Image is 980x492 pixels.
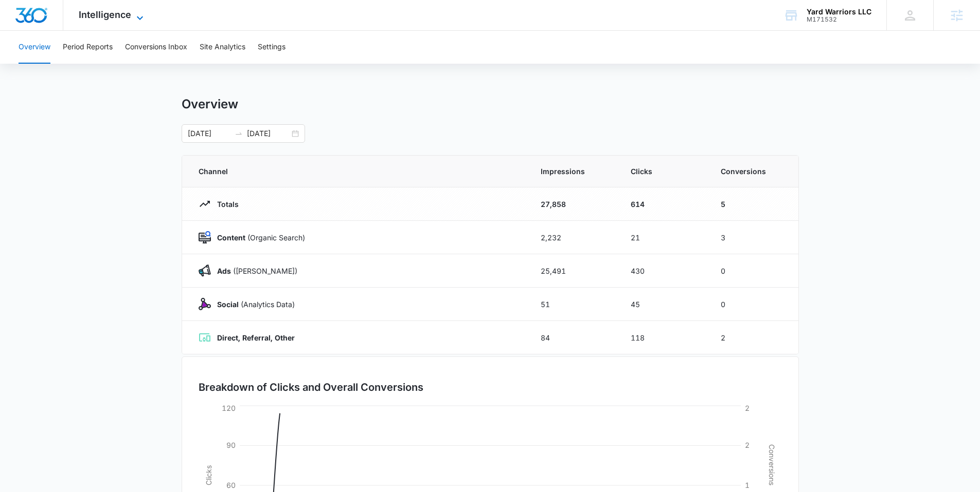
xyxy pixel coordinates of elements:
[199,380,423,395] h3: Breakdown of Clicks and Overall Conversions
[618,187,708,221] td: 614
[708,321,798,354] td: 2
[247,128,290,139] input: End date
[541,166,606,177] span: Impressions
[618,321,708,354] td: 118
[708,187,798,221] td: 5
[125,31,187,64] button: Conversions Inbox
[618,254,708,288] td: 430
[528,288,618,321] td: 51
[63,31,113,64] button: Period Reports
[768,444,776,485] tspan: Conversions
[618,288,708,321] td: 45
[745,441,750,449] tspan: 2
[745,404,750,412] tspan: 2
[200,31,245,64] button: Site Analytics
[708,221,798,254] td: 3
[199,264,211,277] img: Ads
[199,231,211,243] img: Content
[19,31,50,64] button: Overview
[79,9,131,20] span: Intelligence
[618,221,708,254] td: 21
[258,31,286,64] button: Settings
[217,267,231,275] strong: Ads
[708,288,798,321] td: 0
[807,8,871,16] div: account name
[745,481,750,489] tspan: 1
[217,233,245,242] strong: Content
[211,266,297,276] p: ([PERSON_NAME])
[528,221,618,254] td: 2,232
[631,166,696,177] span: Clicks
[721,166,782,177] span: Conversions
[528,187,618,221] td: 27,858
[235,129,243,138] span: to
[235,129,243,138] span: swap-right
[528,321,618,354] td: 84
[188,128,230,139] input: Start date
[222,404,236,412] tspan: 120
[211,199,239,210] p: Totals
[199,298,211,310] img: Social
[211,232,305,243] p: (Organic Search)
[708,254,798,288] td: 0
[204,465,212,485] tspan: Clicks
[217,333,295,342] strong: Direct, Referral, Other
[226,481,236,489] tspan: 60
[528,254,618,288] td: 25,491
[807,16,871,23] div: account id
[199,166,516,177] span: Channel
[182,97,238,112] h1: Overview
[217,300,239,309] strong: Social
[211,299,295,310] p: (Analytics Data)
[226,441,236,449] tspan: 90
